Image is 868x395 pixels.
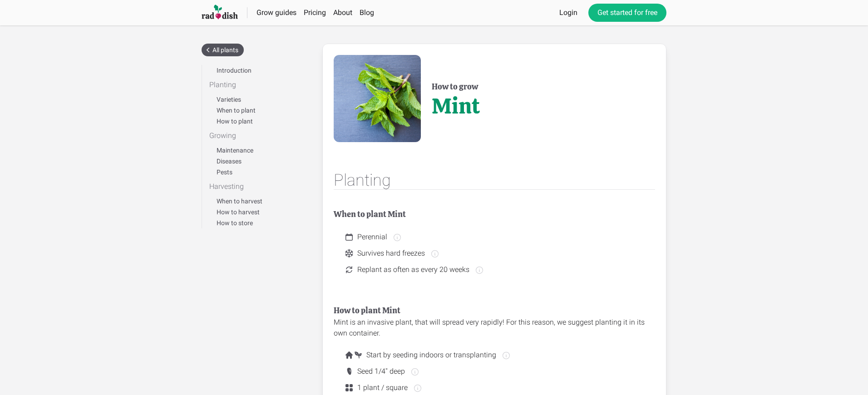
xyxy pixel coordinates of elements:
span: Mint is an invasive plant, that will spread very rapidly! For this reason, we suggest planting it... [334,318,645,337]
span: Seed 1/4" deep [354,366,419,377]
div: Growing [209,130,304,141]
a: Login [559,7,577,18]
a: Get started for free [588,4,666,22]
img: Raddish company logo [202,4,238,21]
a: Pricing [304,8,326,17]
img: Image of Mint [334,55,421,142]
a: How to harvest [217,208,260,216]
span: Survives hard freezes [354,248,439,259]
a: All plants [202,44,244,56]
a: About [333,8,352,17]
span: Start by seeding indoors or transplanting [363,350,511,360]
div: Mint [432,95,480,117]
span: Perennial [354,232,402,242]
a: Maintenance [217,147,253,154]
h2: When to plant Mint [334,208,655,221]
a: Varieties [217,96,241,103]
a: Grow guides [256,8,296,17]
a: Pests [217,168,232,176]
div: Planting [334,171,391,189]
h1: How to grow [432,80,480,117]
a: How to store [217,219,253,227]
a: Diseases [217,158,242,165]
div: Planting [209,79,304,90]
h2: How to plant Mint [334,304,655,317]
a: When to plant [217,107,256,114]
a: Introduction [217,67,252,74]
a: Blog [360,8,374,17]
span: 1 plant / square [354,382,422,393]
a: How to plant [217,118,253,125]
span: Replant as often as every 20 weeks [354,264,484,275]
a: When to harvest [217,197,262,205]
div: Harvesting [209,181,304,192]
